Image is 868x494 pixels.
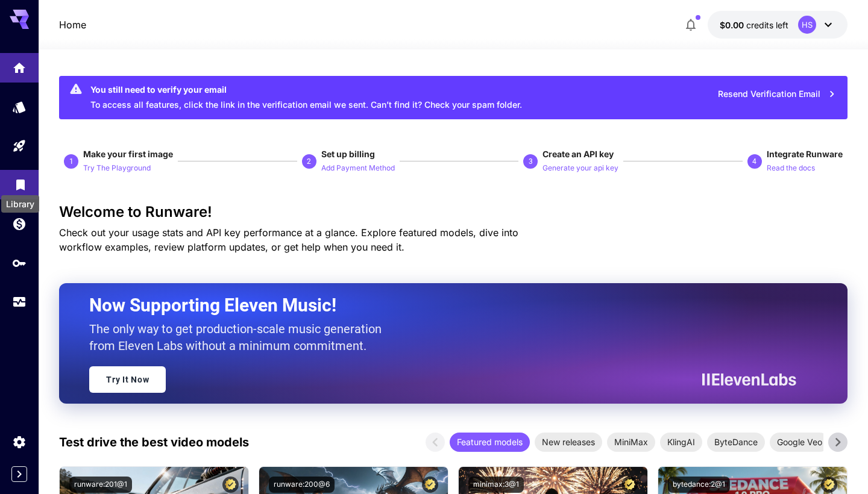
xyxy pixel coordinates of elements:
div: Settings [12,434,27,449]
span: $0.00 [720,20,746,30]
span: Featured models [450,436,530,448]
span: KlingAI [660,436,702,448]
div: Playground [12,139,27,154]
span: credits left [746,20,788,30]
button: minimax:3@1 [468,477,524,493]
button: bytedance:2@1 [668,477,730,493]
div: Library [1,195,39,213]
button: Add Payment Method [321,160,395,175]
div: Library [13,177,28,192]
button: Certified Model – Vetted for best performance and includes a commercial license. [422,477,438,493]
a: Home [59,17,86,32]
h2: Now Supporting Eleven Music! [89,294,787,317]
div: Models [12,99,27,114]
button: runware:201@1 [69,477,132,493]
div: Wallet [12,216,27,231]
span: ByteDance [707,436,765,448]
div: You still need to verify your email [90,83,522,96]
button: Read the docs [767,160,815,175]
p: Generate your api key [542,163,618,174]
h3: Welcome to Runware! [59,204,847,220]
div: To access all features, click the link in the verification email we sent. Can’t find it? Check yo... [90,80,522,116]
div: API Keys [12,255,27,270]
span: Integrate Runware [767,149,843,159]
button: Certified Model – Vetted for best performance and includes a commercial license. [222,477,239,493]
div: Home [12,60,27,75]
button: Resend Verification Email [711,82,843,107]
div: $0.00 [720,19,788,31]
button: $0.00HS [708,11,848,39]
div: ByteDance [707,433,765,452]
div: HS [798,16,816,34]
button: Certified Model – Vetted for best performance and includes a commercial license. [621,477,638,493]
span: New releases [535,436,602,448]
span: Set up billing [321,149,375,159]
span: Check out your usage stats and API key performance at a glance. Explore featured models, dive int... [59,227,518,253]
p: The only way to get production-scale music generation from Eleven Labs without a minimum commitment. [89,320,391,354]
p: Test drive the best video models [59,433,249,451]
p: 3 [529,156,533,167]
p: 2 [307,156,311,167]
button: Certified Model – Vetted for best performance and includes a commercial license. [821,477,837,493]
span: Google Veo [770,436,829,448]
div: MiniMax [607,433,655,452]
span: Create an API key [542,149,614,159]
button: Generate your api key [542,160,618,175]
div: New releases [535,433,602,452]
p: 4 [752,156,756,167]
button: runware:200@6 [269,477,335,493]
button: Expand sidebar [11,466,27,482]
div: Featured models [450,433,530,452]
nav: breadcrumb [59,17,86,32]
p: Add Payment Method [321,163,395,174]
div: Google Veo [770,433,829,452]
p: Read the docs [767,163,815,174]
div: Usage [12,295,27,310]
a: Try It Now [89,366,166,393]
div: KlingAI [660,433,702,452]
span: MiniMax [607,436,655,448]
